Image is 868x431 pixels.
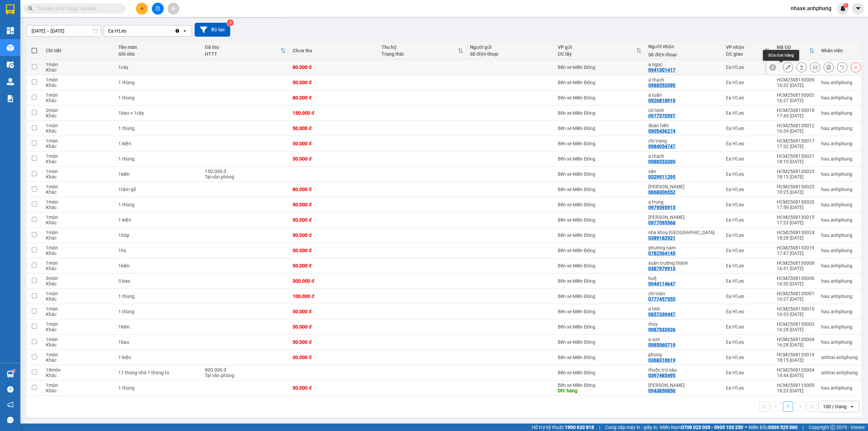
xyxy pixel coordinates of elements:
[648,153,719,159] div: a thạch
[821,370,858,375] div: anhtai.anhphung
[37,5,117,12] input: Tìm tên, số ĐT hoặc mã đơn
[726,278,770,284] div: Ea H'Leo
[785,4,837,13] span: nhaxe.anhphung
[777,276,814,281] div: HCM2508130006
[293,324,374,330] div: 50.000 đ
[821,339,858,345] div: hau.anhphung
[118,44,198,50] div: Tên món
[470,44,551,50] div: Người gửi
[381,44,458,50] div: Thu hộ
[46,184,112,189] div: 1 món
[777,169,814,174] div: HCM2508130023
[821,324,858,330] div: hau.anhphung
[558,248,642,253] div: Bến xe Miền Đông
[726,141,770,146] div: Ea H'Leo
[777,306,814,312] div: HCM2508130010
[726,44,765,50] div: VP nhận
[293,263,374,268] div: 50.000 đ
[558,355,642,360] div: Bến xe Miền Đông
[46,357,112,363] div: Khác
[118,202,198,207] div: 1 thùng
[821,309,858,314] div: hau.anhphung
[46,77,112,82] div: 1 món
[46,235,112,241] div: Khác
[777,153,814,159] div: HCM2508130021
[293,339,374,345] div: 50.000 đ
[777,373,814,378] div: 14:44 [DATE]
[777,159,814,164] div: 18:10 [DATE]
[726,217,770,223] div: Ea H'Leo
[821,110,858,116] div: hau.anhphung
[46,306,112,312] div: 1 món
[118,232,198,238] div: 1hôp
[726,110,770,116] div: Ea H'Leo
[46,199,112,205] div: 1 món
[558,278,642,284] div: Bến xe Miền Đông
[46,342,112,348] div: Khác
[821,171,858,177] div: hau.anhphung
[554,42,645,60] th: Toggle SortBy
[558,324,642,330] div: Bến xe Miền Đông
[293,64,374,70] div: 80.000 đ
[558,202,642,207] div: Bến xe Miền Đông
[558,51,636,57] div: ĐC lấy
[470,51,551,57] div: Số điện thoại
[777,357,814,363] div: 18:15 [DATE]
[648,128,675,134] div: 0905436274
[777,205,814,210] div: 17:59 [DATE]
[648,98,675,103] div: 0926818919
[46,281,112,286] div: Khác
[648,342,675,348] div: 0985060719
[46,250,112,256] div: Khác
[293,278,374,284] div: 300.000 đ
[558,126,642,131] div: Bến xe Miền Đông
[777,113,814,118] div: 17:43 [DATE]
[844,3,848,8] sup: 1
[648,189,675,195] div: 0868306552
[855,5,861,12] span: caret-down
[7,371,14,378] img: warehouse-icon
[726,355,770,360] div: Ea H'Leo
[648,44,719,49] div: Người nhận
[118,156,198,162] div: 1 thùng
[648,312,675,317] div: 0857339447
[558,309,642,314] div: Bến xe Miền Đông
[726,324,770,330] div: Ea H'Leo
[777,327,814,332] div: 16:28 [DATE]
[777,337,814,342] div: HCM2508130004
[46,260,112,266] div: 1 món
[118,187,198,192] div: 1tâm gỗ
[28,6,33,11] span: search
[7,386,14,393] span: question-circle
[648,281,675,286] div: 0944114647
[648,82,675,88] div: 0988553390
[821,263,858,268] div: hau.anhphung
[46,128,112,134] div: Khác
[558,156,642,162] div: Bến xe Miền Đông
[13,370,15,372] sup: 1
[648,169,719,174] div: vân
[763,50,799,61] div: Sửa đơn hàng
[648,230,719,235] div: nha khoa việt mỹ
[195,23,230,37] button: Bộ lọc
[558,294,642,299] div: Bến xe Miền Đông
[821,278,858,284] div: hau.anhphung
[201,42,289,60] th: Toggle SortBy
[648,52,719,57] div: Số điện thoại
[293,80,374,85] div: 50.000 đ
[46,291,112,296] div: 1 món
[777,388,814,393] div: 16:23 [DATE]
[726,232,770,238] div: Ea H'Leo
[777,230,814,235] div: HCM2508130024
[777,291,814,296] div: HCM2508130001
[777,108,814,113] div: HCM2508130018
[118,278,198,284] div: 3 bao
[227,19,234,26] sup: 3
[648,123,719,128] div: đoàn hiền
[821,48,858,53] div: Nhân viên
[205,51,280,57] div: HTTT
[726,64,770,70] div: Ea H'Leo
[293,217,374,223] div: 50.000 đ
[182,28,188,34] svg: open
